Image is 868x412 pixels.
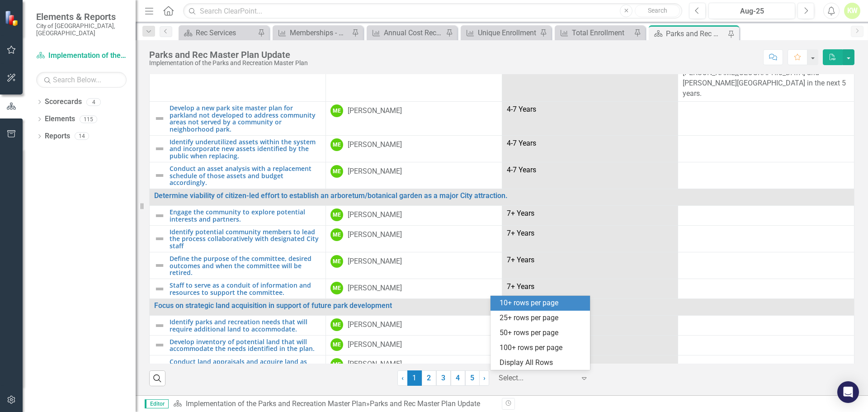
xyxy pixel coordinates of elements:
[150,226,326,252] td: Double-Click to Edit Right Click for Context Menu
[170,255,321,276] a: Define the purpose of the committee, desired outcomes and when the committee will be retired.
[325,279,502,299] td: Double-Click to Edit
[330,208,343,221] div: ME
[150,299,854,316] td: Double-Click to Edit Right Click for Context Menu
[507,139,536,147] span: 4-7 Years
[502,102,678,136] td: Double-Click to Edit
[325,162,502,189] td: Double-Click to Edit
[154,302,849,310] a: Focus on strategic land acquisition in support of future park development
[36,11,127,22] span: Elements & Reports
[154,233,165,244] img: Not Defined
[348,256,402,267] div: [PERSON_NAME]
[678,102,854,136] td: Double-Click to Edit
[170,318,321,332] a: Identify parks and recreation needs that will require additional land to accommodate.
[712,6,792,17] div: Aug-25
[465,370,480,386] a: 5
[348,320,402,330] div: [PERSON_NAME]
[290,27,349,38] div: Memberships - Outdoor Pools
[678,135,854,162] td: Double-Click to Edit
[348,340,402,350] div: [PERSON_NAME]
[325,206,502,226] td: Double-Click to Edit
[666,28,726,39] div: Parks and Rec Master Plan Update
[45,114,75,124] a: Elements
[150,102,326,136] td: Double-Click to Edit Right Click for Context Menu
[678,316,854,336] td: Double-Click to Edit
[154,113,165,124] img: Not Defined
[557,27,632,38] a: Total Enrollment
[708,3,795,19] button: Aug-25
[330,318,343,331] div: ME
[370,399,480,408] div: Parks and Rec Master Plan Update
[330,338,343,351] div: ME
[330,165,343,178] div: ME
[325,355,502,375] td: Double-Click to Edit
[154,192,849,200] a: Determine viability of citizen-led effort to establish an arboretum/botanical garden as a major C...
[572,27,632,38] div: Total Enrollment
[150,316,326,336] td: Double-Click to Edit Right Click for Context Menu
[154,284,165,294] img: Not Defined
[36,72,127,88] input: Search Below...
[837,381,859,403] div: Open Intercom Messenger
[330,138,343,151] div: ME
[150,279,326,299] td: Double-Click to Edit Right Click for Context Menu
[150,135,326,162] td: Double-Click to Edit Right Click for Context Menu
[502,279,678,299] td: Double-Click to Edit
[5,10,21,26] img: ClearPoint Strategy
[170,208,321,223] a: Engage the community to explore potential interests and partners.
[36,51,127,61] a: Implementation of the Parks and Recreation Master Plan
[150,252,326,279] td: Double-Click to Edit Right Click for Context Menu
[502,226,678,252] td: Double-Click to Edit
[507,105,536,114] span: 4-7 Years
[348,359,402,369] div: [PERSON_NAME]
[348,106,402,116] div: [PERSON_NAME]
[154,210,165,221] img: Not Defined
[369,27,443,38] a: Annual Cost Recovery
[502,135,678,162] td: Double-Click to Edit
[170,228,321,249] a: Identify potential community members to lead the process collaboratively with designated City staff
[678,355,854,375] td: Double-Click to Edit
[348,140,402,150] div: [PERSON_NAME]
[154,260,165,271] img: Not Defined
[436,370,451,386] a: 3
[145,399,169,408] span: Editor
[154,143,165,154] img: Not Defined
[507,166,536,174] span: 4-7 Years
[150,335,326,355] td: Double-Click to Edit Right Click for Context Menu
[678,335,854,355] td: Double-Click to Edit
[330,228,343,241] div: ME
[451,370,465,386] a: 4
[170,338,321,352] a: Develop inventory of potential land that will accommodate the needs identified in the plan.
[507,229,534,237] span: 7+ Years
[507,256,534,264] span: 7+ Years
[401,374,404,382] span: ‹
[648,7,667,14] span: Search
[325,335,502,355] td: Double-Click to Edit
[483,374,486,382] span: ›
[150,355,326,375] td: Double-Click to Edit Right Click for Context Menu
[154,170,165,181] img: Not Defined
[348,283,402,294] div: [PERSON_NAME]
[154,340,165,350] img: Not Defined
[170,138,321,159] a: Identify underutilized assets within the system and incorporate new assets identified by the publ...
[844,3,860,19] button: KW
[348,230,402,240] div: [PERSON_NAME]
[348,166,402,177] div: [PERSON_NAME]
[500,313,585,323] div: 25+ rows per page
[149,60,308,66] div: Implementation of the Parks and Recreation Master Plan
[45,97,82,107] a: Scorecards
[181,27,255,38] a: Rec Services
[500,358,585,368] div: Display All Rows
[154,360,165,370] img: Not Defined
[330,282,343,294] div: ME
[170,282,321,296] a: Staff to serve as a conduit of information and resources to support the committee.
[325,252,502,279] td: Double-Click to Edit
[325,102,502,136] td: Double-Click to Edit
[500,298,585,308] div: 10+ rows per page
[500,343,585,353] div: 100+ rows per page
[330,358,343,371] div: ME
[173,399,495,409] div: »
[330,104,343,117] div: ME
[149,50,308,60] div: Parks and Rec Master Plan Update
[502,252,678,279] td: Double-Click to Edit
[422,370,436,386] a: 2
[502,162,678,189] td: Double-Click to Edit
